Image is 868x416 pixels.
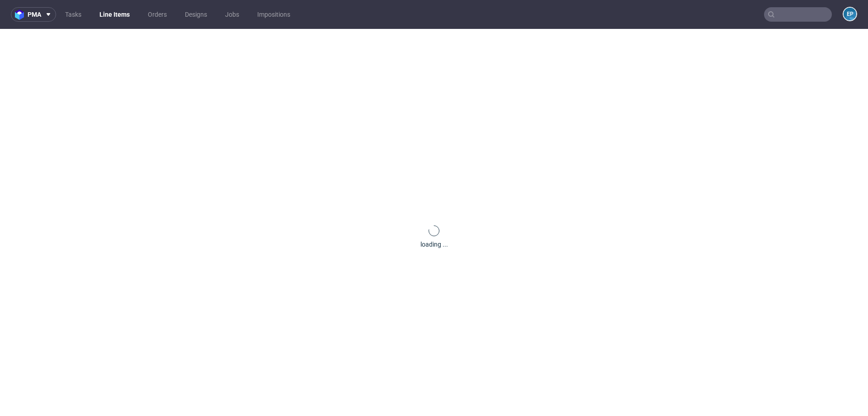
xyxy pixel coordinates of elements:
a: Jobs [220,7,245,22]
a: Tasks [60,7,87,22]
span: pma [28,11,41,18]
button: pma [11,7,56,22]
a: Line Items [94,7,135,22]
a: Impositions [252,7,296,22]
figcaption: EP [844,8,856,20]
img: logo [15,9,28,20]
a: Orders [142,7,172,22]
a: Designs [179,7,212,22]
div: loading ... [420,240,448,249]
